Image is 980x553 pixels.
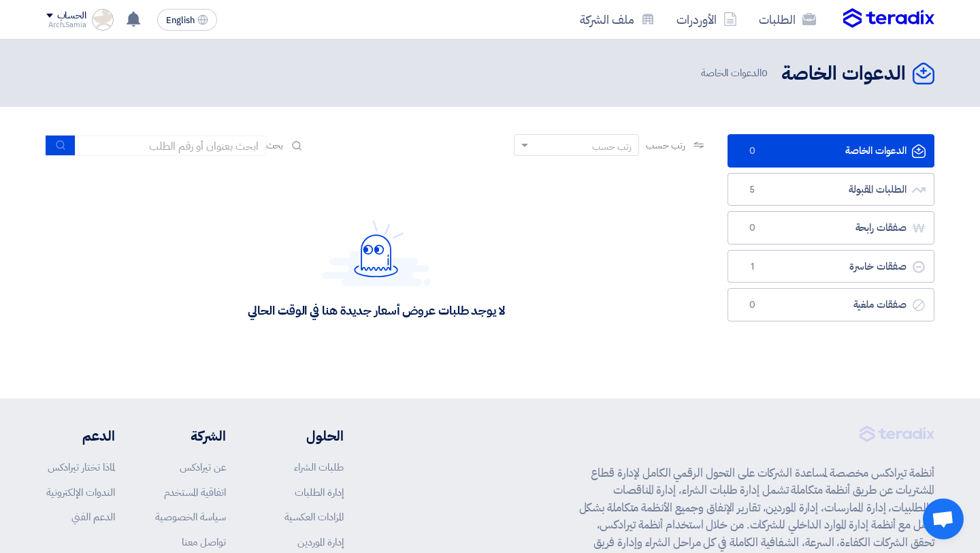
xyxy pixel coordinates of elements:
[781,61,906,87] h2: الدعوات الخاصة
[267,426,344,446] li: الحلول
[843,8,934,29] img: Teradix logo
[266,138,284,153] span: بحث
[180,460,226,475] a: عن تيرادكس
[48,460,115,475] a: لماذا تختار تيرادكس
[762,65,768,80] span: 0
[166,16,195,25] span: English
[46,21,86,29] div: Arch.Samia
[745,260,761,274] span: 1
[322,220,431,286] img: Hello
[295,485,344,500] a: إدارة الطلبات
[666,3,748,35] a: الأوردرات
[71,509,115,524] a: الدعم الفني
[164,485,226,500] a: اتفاقية المستخدم
[155,509,226,524] a: سياسة الخصوصية
[46,485,115,500] a: الندوات الإلكترونية
[748,3,827,35] a: الطلبات
[701,65,770,81] span: الدعوات الخاصة
[728,173,934,206] a: الطلبات المقبولة5
[728,134,934,168] a: الدعوات الخاصة0
[728,211,934,244] a: صفقات رابحة0
[923,499,964,539] div: Open chat
[297,535,344,550] a: إدارة الموردين
[182,535,226,550] a: تواصل معنا
[294,460,344,475] a: طلبات الشراء
[92,9,114,31] img: Asset_x_1760362053570.png
[157,9,217,31] button: English
[284,509,344,524] a: المزادات العكسية
[569,3,666,35] a: ملف الشركة
[745,298,761,312] span: 0
[57,10,86,22] div: الحساب
[745,221,761,235] span: 0
[155,426,226,446] li: الشركة
[46,426,115,446] li: الدعم
[728,250,934,283] a: صفقات خاسرة1
[592,140,632,154] div: رتب حسب
[76,136,266,156] input: ابحث بعنوان أو رقم الطلب
[728,288,934,321] a: صفقات ملغية0
[248,302,504,318] div: لا يوجد طلبات عروض أسعار جديدة هنا في الوقت الحالي
[745,144,761,158] span: 0
[646,138,685,153] span: رتب حسب
[745,183,761,197] span: 5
